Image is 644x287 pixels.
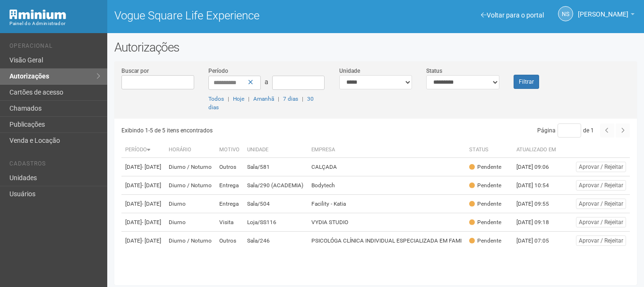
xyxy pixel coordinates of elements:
td: [DATE] [121,232,165,250]
td: Diurno / Noturno [165,232,215,250]
td: Diurno / Noturno [165,176,215,195]
td: Outros [215,232,243,250]
td: [DATE] [121,195,165,213]
td: [DATE] 09:55 [513,195,565,213]
label: Status [426,67,442,75]
h1: Vogue Square Life Experience [114,9,369,22]
span: - [DATE] [142,200,161,207]
td: [DATE] 09:06 [513,158,565,176]
th: Atualizado em [513,142,565,158]
div: Pendente [469,200,501,208]
span: | [278,96,279,102]
td: Facility - Katia [308,195,465,213]
td: Sala/581 [243,158,307,176]
td: Sala/504 [243,195,307,213]
div: Pendente [469,218,501,226]
button: Aprovar / Rejeitar [576,180,626,191]
span: | [248,96,249,102]
span: Nicolle Silva [578,1,628,18]
button: Aprovar / Rejeitar [576,162,626,172]
button: Aprovar / Rejeitar [576,217,626,227]
h2: Autorizações [114,40,637,54]
th: Status [465,142,513,158]
th: Motivo [215,142,243,158]
th: Horário [165,142,215,158]
td: Diurno [165,213,215,232]
td: Loja/SS116 [243,213,307,232]
td: Diurno / Noturno [165,158,215,176]
td: [DATE] [121,176,165,195]
div: Pendente [469,237,501,245]
td: Bodytech [308,176,465,195]
label: Buscar por [121,67,149,75]
div: Pendente [469,163,501,171]
td: Entrega [215,195,243,213]
a: Todos [208,96,224,102]
td: Visita [215,213,243,232]
label: Unidade [339,67,360,75]
button: Aprovar / Rejeitar [576,199,626,209]
td: PSICOLÓGA CLÍNICA INDIVIDUAL ESPECIALIZADA EM FAMI [308,232,465,250]
a: 7 dias [283,96,298,102]
td: [DATE] 07:05 [513,232,565,250]
div: Painel do Administrador [9,19,100,28]
img: Minium [9,9,66,19]
td: [DATE] 10:54 [513,176,565,195]
td: VYDIA STUDIO [308,213,465,232]
th: Período [121,142,165,158]
td: Entrega [215,176,243,195]
a: Amanhã [253,96,274,102]
span: - [DATE] [142,237,161,244]
td: [DATE] [121,213,165,232]
button: Aprovar / Rejeitar [576,235,626,246]
a: [PERSON_NAME] [578,12,635,19]
td: Sala/246 [243,232,307,250]
span: Página de 1 [537,127,594,134]
div: Pendente [469,182,501,190]
li: Operacional [9,43,100,52]
li: Cadastros [9,160,100,170]
div: Exibindo 1-5 de 5 itens encontrados [121,123,372,138]
label: Período [208,67,228,75]
th: Unidade [243,142,307,158]
a: NS [558,6,573,21]
span: - [DATE] [142,182,161,189]
a: Voltar para o portal [481,11,544,19]
span: | [228,96,229,102]
span: - [DATE] [142,219,161,226]
span: | [302,96,303,102]
button: Filtrar [514,75,539,89]
span: a [265,78,268,86]
a: Hoje [233,96,244,102]
td: Diurno [165,195,215,213]
td: CALÇADA [308,158,465,176]
td: Outros [215,158,243,176]
td: [DATE] [121,158,165,176]
span: - [DATE] [142,164,161,170]
td: Sala/290 (ACADEMIA) [243,176,307,195]
td: [DATE] 09:18 [513,213,565,232]
th: Empresa [308,142,465,158]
